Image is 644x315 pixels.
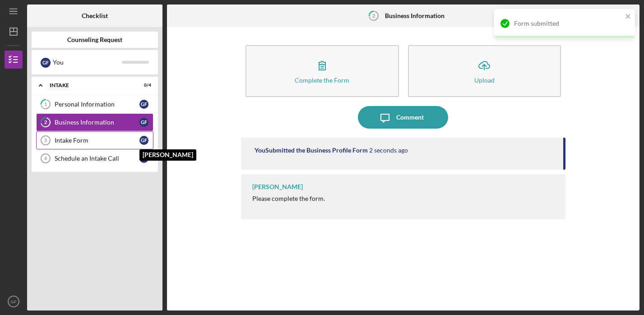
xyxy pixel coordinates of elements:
[5,292,23,310] button: GF
[139,136,148,145] div: G F
[55,101,139,108] div: Personal Information
[135,83,151,88] div: 0 / 4
[396,106,424,129] div: Comment
[139,154,148,163] div: G F
[36,95,153,113] a: 1Personal InformationGF
[514,20,622,27] div: Form submitted
[10,299,16,304] text: GF
[139,118,148,127] div: G F
[53,55,122,70] div: You
[36,149,153,167] a: 4Schedule an Intake CallGF
[50,83,129,88] div: INTAKE
[295,77,349,83] div: Complete the Form
[369,147,408,154] time: 2025-09-04 01:04
[252,183,303,190] div: [PERSON_NAME]
[474,77,495,83] div: Upload
[408,45,561,97] button: Upload
[55,137,139,144] div: Intake Form
[41,58,51,68] div: G F
[44,102,47,107] tspan: 1
[372,13,375,19] tspan: 2
[55,119,139,126] div: Business Information
[358,106,448,129] button: Comment
[255,147,368,154] div: You Submitted the Business Profile Form
[67,36,122,43] b: Counseling Request
[385,12,445,19] b: Business Information
[246,45,398,97] button: Complete the Form
[625,13,631,21] button: close
[82,12,108,19] b: Checklist
[36,131,153,149] a: 3Intake FormGF[PERSON_NAME]
[44,156,47,161] tspan: 4
[36,113,153,131] a: 2Business InformationGF
[139,100,148,109] div: G F
[44,120,47,125] tspan: 2
[55,155,139,162] div: Schedule an Intake Call
[252,195,325,202] div: Please complete the form.
[44,138,47,143] tspan: 3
